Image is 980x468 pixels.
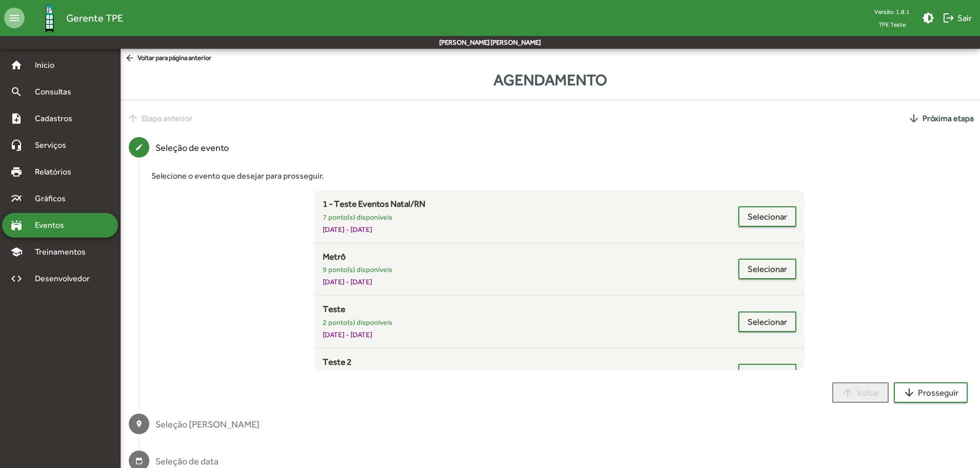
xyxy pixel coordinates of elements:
[135,457,143,465] mat-icon: edit_calendar
[323,250,738,264] div: Metrô
[908,112,920,125] mat-icon: arrow_downward
[29,139,80,151] span: Serviços
[943,12,955,24] mat-icon: logout
[943,9,972,27] span: Sair
[29,112,86,125] span: Cadastros
[29,272,102,285] span: Desenvolvedor
[29,59,69,71] span: Início
[323,213,393,221] small: 7 ponto(s) disponíveis
[323,330,372,339] small: [DATE] - [DATE]
[748,313,787,331] span: Selecionar
[738,311,796,332] button: Selecionar
[33,2,66,35] img: Logo
[738,206,796,227] button: Selecionar
[870,18,914,31] span: TPE Teste
[323,356,738,369] div: Teste 2
[748,365,787,383] span: Selecionar
[135,143,143,151] mat-icon: create
[29,246,98,258] span: Treinamentos
[66,10,123,26] span: Gerente TPE
[922,12,934,24] mat-icon: brightness_medium
[938,9,976,27] button: Sair
[894,382,968,403] button: Prosseguir
[135,420,143,428] mat-icon: location_on
[10,112,23,125] mat-icon: note_add
[10,166,23,178] mat-icon: print
[323,278,372,286] small: [DATE] - [DATE]
[10,272,23,285] mat-icon: code
[748,260,787,278] span: Selecionar
[10,86,23,98] mat-icon: search
[155,141,229,154] div: Seleção de evento
[4,8,25,28] mat-icon: menu
[29,192,80,205] span: Gráficos
[155,454,219,468] div: Seleção de data
[10,219,23,231] mat-icon: stadium
[25,2,123,35] a: Gerente TPE
[10,59,23,71] mat-icon: home
[10,246,23,258] mat-icon: school
[323,303,738,316] div: Teste
[125,53,211,64] span: Voltar para página anterior
[29,219,78,231] span: Eventos
[155,417,260,431] div: Seleção [PERSON_NAME]
[870,5,914,18] div: Versão: 1.8.1
[738,259,796,279] button: Selecionar
[738,364,796,384] button: Selecionar
[923,112,974,125] span: Próxima etapa
[29,166,85,178] span: Relatórios
[323,318,393,326] small: 2 ponto(s) disponíveis
[121,68,980,91] span: Agendamento
[748,207,787,226] span: Selecionar
[903,383,958,402] span: Prosseguir
[29,86,85,98] span: Consultas
[323,198,738,211] div: 1 - Teste Eventos Natal/RN
[10,192,23,205] mat-icon: multiline_chart
[125,53,138,64] mat-icon: arrow_back
[323,225,372,233] small: [DATE] - [DATE]
[151,170,968,182] div: Selecione o evento que desejar para prosseguir.
[10,139,23,151] mat-icon: headset_mic
[323,265,393,274] small: 9 ponto(s) disponíveis
[903,386,915,399] mat-icon: arrow_downward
